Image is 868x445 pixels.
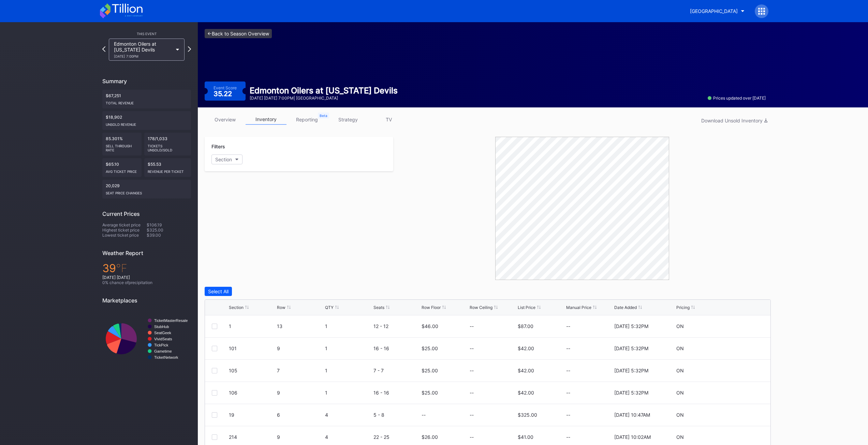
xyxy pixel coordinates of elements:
div: Pricing [676,305,690,310]
div: -- [470,390,474,396]
div: $46.00 [422,323,438,329]
div: Section [215,157,232,162]
div: QTY [325,305,334,310]
div: 35.22 [214,90,234,97]
div: This Event [102,32,191,36]
div: Highest ticket price [102,227,147,233]
button: Select All [205,287,232,296]
div: Row [277,305,285,310]
div: $325.00 [147,227,191,233]
text: SeatGeek [154,331,171,335]
div: [DATE] 7:00PM [114,54,173,58]
div: -- [470,345,474,351]
div: 13 [277,323,323,329]
div: 178/1,033 [144,133,191,155]
div: 1 [325,368,371,373]
div: Manual Price [566,305,591,310]
div: Date Added [614,305,637,310]
div: 4 [325,434,371,440]
div: $87.00 [518,323,533,329]
div: [DATE] 10:02AM [614,434,651,440]
div: ON [676,323,684,329]
div: -- [470,412,474,418]
div: Row Ceiling [470,305,492,310]
div: Lowest ticket price [102,233,147,238]
div: Download Unsold Inventory [701,118,767,123]
div: Tickets Unsold/Sold [148,141,188,152]
div: -- [470,434,474,440]
text: TicketNetwork [154,355,178,359]
div: 1 [325,323,371,329]
div: $39.00 [147,233,191,238]
div: Summary [102,78,191,85]
div: [DATE] 5:32PM [614,390,648,396]
a: reporting [286,114,327,125]
div: $41.00 [518,434,533,440]
div: Average ticket price [102,222,147,227]
div: 101 [229,345,275,351]
div: $67,251 [102,90,191,108]
div: 5 - 8 [373,412,420,418]
div: ON [676,368,684,373]
text: TickPick [154,343,168,347]
div: 0 % chance of precipitation [102,280,191,285]
div: $325.00 [518,412,537,418]
div: [DATE] [DATE] 7:00PM | [GEOGRAPHIC_DATA] [250,95,398,101]
div: [DATE] [DATE] [102,275,191,280]
div: Unsold Revenue [106,120,188,127]
a: overview [205,114,246,125]
a: TV [368,114,409,125]
div: 106 [229,390,275,396]
div: 1 [229,323,275,329]
div: ON [676,434,684,440]
div: -- [566,434,613,440]
div: $42.00 [518,390,534,396]
div: $25.00 [422,368,438,373]
div: Event Score [214,85,237,90]
div: -- [566,390,613,396]
div: $25.00 [422,390,438,396]
div: -- [566,345,613,351]
div: 9 [277,390,323,396]
text: VividSeats [154,337,172,341]
div: [DATE] 5:32PM [614,368,648,373]
div: -- [470,323,474,329]
div: -- [566,323,613,329]
div: 1 [325,390,371,396]
a: inventory [246,114,286,125]
div: $26.00 [422,434,438,440]
a: strategy [327,114,368,125]
div: $42.00 [518,368,534,373]
div: 9 [277,345,323,351]
div: Total Revenue [106,98,188,105]
div: Weather Report [102,250,191,256]
div: Sell Through Rate [106,141,138,152]
div: 7 - 7 [373,368,420,373]
div: Select All [208,288,229,294]
button: Download Unsold Inventory [698,116,771,125]
div: Filters [211,144,386,149]
button: [GEOGRAPHIC_DATA] [685,5,750,17]
div: Prices updated over [DATE] [708,95,766,101]
div: 214 [229,434,275,440]
div: List Price [518,305,535,310]
div: -- [422,412,426,418]
svg: Chart title [102,309,191,369]
div: Revenue per ticket [148,167,188,174]
div: 1 [325,345,371,351]
div: Edmonton Oilers at [US_STATE] Devils [114,41,173,58]
div: 7 [277,368,323,373]
div: Seats [373,305,384,310]
div: seat price changes [106,188,188,195]
div: [GEOGRAPHIC_DATA] [690,8,738,14]
div: 6 [277,412,323,418]
div: -- [470,368,474,373]
text: Gametime [154,349,172,353]
div: [DATE] 5:32PM [614,345,648,351]
div: [DATE] 5:32PM [614,323,648,329]
div: $42.00 [518,345,534,351]
div: ON [676,390,684,396]
div: 16 - 16 [373,390,420,396]
div: ON [676,412,684,418]
div: $65.10 [102,158,142,177]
